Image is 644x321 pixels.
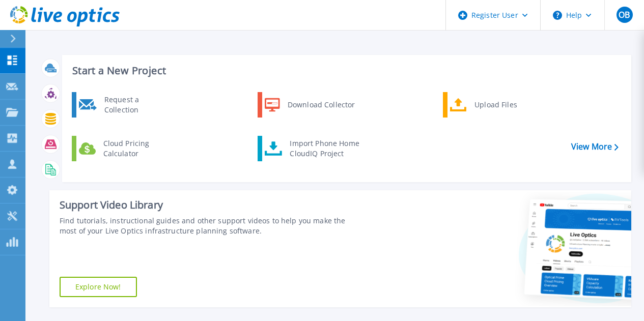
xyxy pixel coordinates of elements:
div: Download Collector [283,95,359,115]
a: Download Collector [258,92,362,118]
span: OB [619,11,630,19]
a: Explore Now! [60,277,137,297]
a: View More [571,142,619,152]
div: Request a Collection [99,95,174,115]
a: Upload Files [443,92,547,118]
h3: Start a New Project [72,65,618,76]
div: Upload Files [469,95,545,115]
div: Support Video Library [60,198,362,212]
div: Find tutorials, instructional guides and other support videos to help you make the most of your L... [60,216,362,236]
div: Cloud Pricing Calculator [98,138,174,159]
div: Import Phone Home CloudIQ Project [285,138,364,159]
a: Request a Collection [72,92,176,118]
a: Cloud Pricing Calculator [72,136,176,161]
